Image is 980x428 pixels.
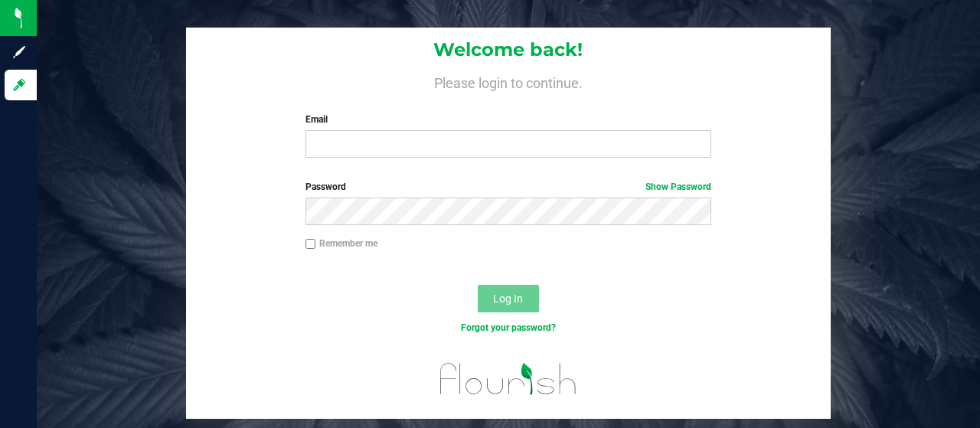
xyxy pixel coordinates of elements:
[645,181,711,192] a: Show Password
[305,113,712,126] label: Email
[493,292,523,305] span: Log In
[428,351,589,407] img: flourish_logo.svg
[305,239,316,250] input: Remember me
[305,181,346,192] span: Password
[186,40,830,60] h1: Welcome back!
[11,77,27,93] inline-svg: Log in
[305,237,377,250] label: Remember me
[11,44,27,60] inline-svg: Sign up
[461,322,556,333] a: Forgot your password?
[478,285,539,312] button: Log In
[186,73,830,91] h4: Please login to continue.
